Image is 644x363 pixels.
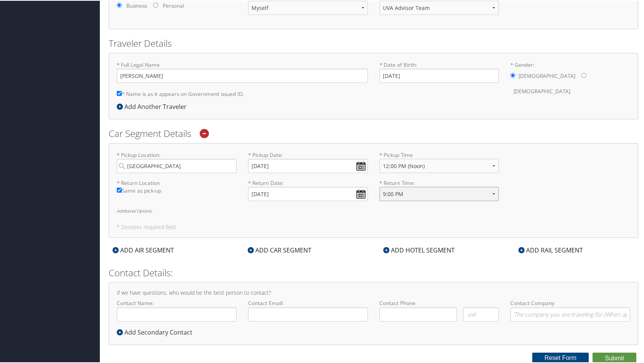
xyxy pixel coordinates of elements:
h2: Car Segment Details [109,126,638,139]
h2: Contact Details: [109,266,638,279]
select: * Return Time: [379,186,499,200]
label: Contact Company [510,299,630,320]
label: * Return Location [117,178,237,186]
label: [DEMOGRAPHIC_DATA] [513,83,570,98]
label: * Return Date: [248,178,368,200]
input: Contact Name: [117,307,237,321]
h4: If we have questions, who would be the best person to contact? [117,289,630,295]
label: * Name is as it appears on Government issued ID. [117,86,244,100]
input: * Gender:[DEMOGRAPHIC_DATA][DEMOGRAPHIC_DATA] [510,72,515,77]
select: * Pickup Time [379,158,499,172]
input: * Full Legal Name [117,68,368,82]
label: Personal [163,1,184,9]
label: * Date of Birth: [379,60,499,82]
label: * Full Legal Name [117,60,368,82]
label: * Gender: [510,60,630,98]
div: Add Another Traveler [117,101,190,111]
div: ADD HOTEL SEGMENT [379,245,459,254]
label: Same as pick-up [117,186,237,198]
h6: Additional Options: [117,208,630,212]
label: Contact Phone [379,299,499,306]
h2: Traveler Details [109,36,638,49]
input: * Pickup Date: [248,158,368,172]
input: * Gender:[DEMOGRAPHIC_DATA][DEMOGRAPHIC_DATA] [581,72,586,77]
label: Contact Email: [248,299,368,320]
input: * Date of Birth: [379,68,499,82]
input: Contact Email: [248,307,368,321]
input: Same as pick-up [117,187,122,192]
label: * Pickup Time [379,150,499,178]
label: Contact Name: [117,299,237,320]
div: ADD RAIL SEGMENT [515,245,587,254]
label: Business [126,1,147,9]
input: .ext [463,307,499,321]
h5: * Denotes required field [117,224,630,229]
label: * Return Time: [379,178,499,206]
input: * Name is as it appears on Government issued ID. [117,90,122,95]
input: Contact Company [510,307,630,321]
input: * Return Date: [248,186,368,200]
div: Add Secondary Contact [117,327,196,336]
button: Reset Form [532,352,589,363]
label: [DEMOGRAPHIC_DATA] [518,68,575,82]
label: * Pickup Location: [117,150,237,172]
label: * Pickup Date: [248,150,368,172]
div: ADD CAR SEGMENT [244,245,315,254]
div: ADD AIR SEGMENT [109,245,178,254]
